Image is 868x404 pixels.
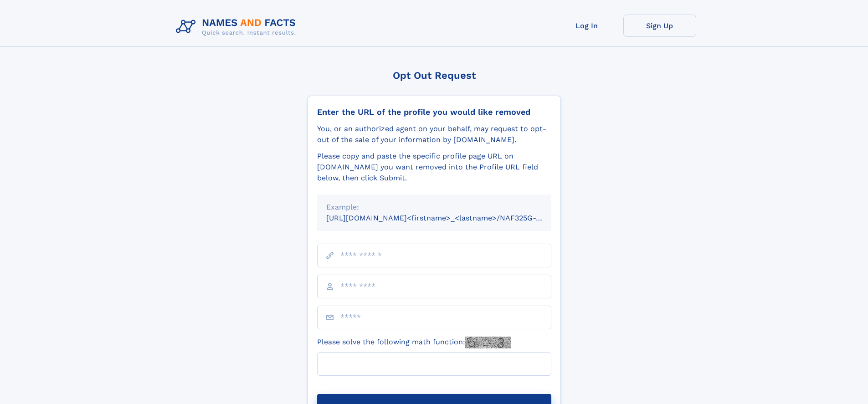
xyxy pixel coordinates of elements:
[308,70,561,81] div: Opt Out Request
[550,15,623,37] a: Log In
[317,123,551,145] div: You, or an authorized agent on your behalf, may request to opt-out of the sale of your informatio...
[317,151,551,184] div: Please copy and paste the specific profile page URL on [DOMAIN_NAME] you want removed into the Pr...
[317,337,511,348] label: Please solve the following math function:
[172,15,303,39] img: Logo Names and Facts
[623,15,696,37] a: Sign Up
[317,107,551,117] div: Enter the URL of the profile you would like removed
[326,214,569,222] small: [URL][DOMAIN_NAME]<firstname>_<lastname>/NAF325G-xxxxxxxx
[326,202,542,213] div: Example:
